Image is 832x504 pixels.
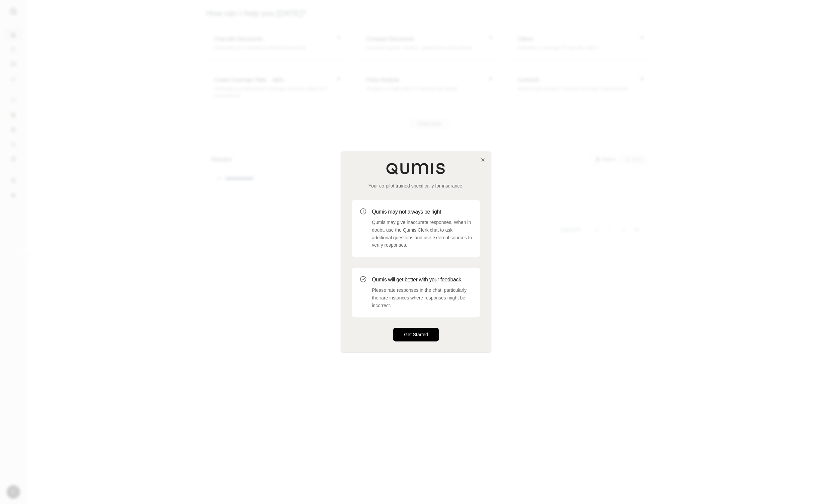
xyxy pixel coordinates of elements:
[393,328,439,342] button: Get Started
[372,208,472,216] h3: Qumis may not always be right
[372,286,472,309] p: Please rate responses in the chat, particularly the rare instances where responses might be incor...
[372,219,472,249] p: Qumis may give inaccurate responses. When in doubt, use the Qumis Clerk chat to ask additional qu...
[386,162,446,174] img: Qumis Logo
[352,182,480,189] p: Your co-pilot trained specifically for insurance.
[372,276,472,284] h3: Qumis will get better with your feedback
